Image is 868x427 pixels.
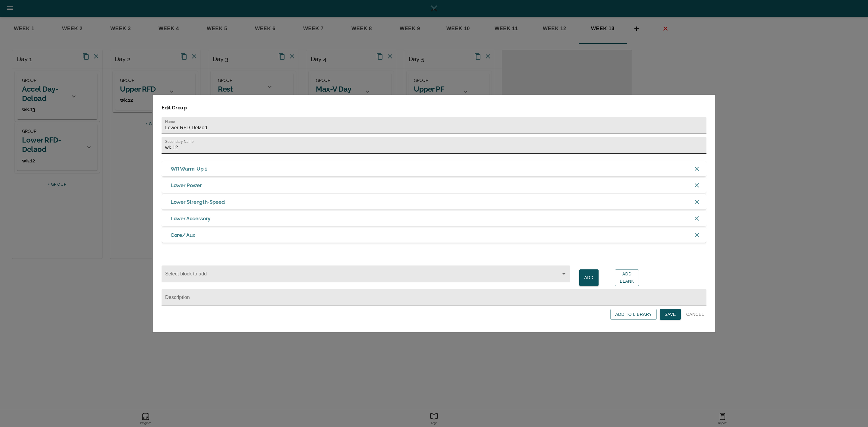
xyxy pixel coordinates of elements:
[686,311,704,318] span: Cancel
[615,269,639,286] button: Add Blank
[660,309,681,320] button: Save
[171,232,195,238] h3: Core/ Aux
[684,309,706,320] button: Cancel
[171,199,225,205] h3: Lower Strength-Speed
[560,270,568,278] button: Open
[162,194,706,209] div: Lower Strength-Speed
[665,311,676,318] span: Save
[171,165,207,172] h3: WR Warm-Up 1
[162,211,706,226] div: Lower Accessory
[162,178,706,193] div: Lower Power
[162,104,706,111] h3: Edit Group
[162,228,706,243] div: Core/ Aux
[171,215,210,222] h3: Lower Accessory
[162,161,706,176] div: WR Warm-Up 1
[620,270,634,285] span: Add Blank
[579,269,599,286] button: Add
[171,182,202,189] h3: Lower Power
[584,274,594,281] span: Add
[610,309,657,320] button: Add to Library
[615,311,652,318] span: Add to Library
